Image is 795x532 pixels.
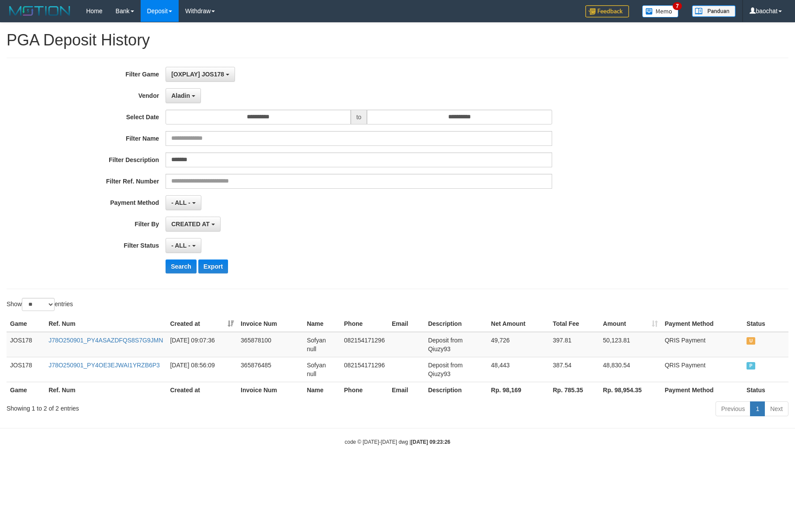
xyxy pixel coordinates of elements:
a: J78O250901_PY4OE3EJWAI1YRZB6P3 [48,362,160,369]
td: Deposit from Qiuzy93 [425,357,487,382]
th: Status [743,316,788,332]
button: Search [166,259,197,273]
button: - ALL - [166,238,201,253]
th: Description [425,382,487,398]
img: MOTION_logo.png [7,4,73,17]
th: Rp. 98,169 [487,382,549,398]
td: 50,123.81 [599,332,661,357]
span: - ALL - [171,242,190,249]
label: Show entries [7,298,73,311]
span: to [351,110,367,124]
td: 397.81 [549,332,599,357]
th: Created at: activate to sort column ascending [166,316,237,332]
td: JOS178 [7,357,45,382]
img: panduan.png [692,5,736,17]
th: Invoice Num [237,382,303,398]
th: Amount: activate to sort column ascending [599,316,661,332]
button: - ALL - [166,195,201,210]
td: 48,830.54 [599,357,661,382]
span: Aladin [171,92,190,99]
td: JOS178 [7,332,45,357]
td: [DATE] 08:56:09 [166,357,237,382]
h1: PGA Deposit History [7,31,788,49]
button: CREATED AT [166,217,221,231]
td: 387.54 [549,357,599,382]
td: 48,443 [487,357,549,382]
th: Created at [166,382,237,398]
button: [OXPLAY] JOS178 [166,67,235,82]
a: 1 [750,401,765,416]
span: CREATED AT [171,221,210,228]
span: - ALL - [171,199,190,206]
td: 082154171296 [341,357,388,382]
th: Net Amount [487,316,549,332]
strong: [DATE] 09:23:26 [411,439,450,445]
td: 49,726 [487,332,549,357]
small: code © [DATE]-[DATE] dwg | [345,439,450,445]
th: Payment Method [661,382,743,398]
span: PAID [747,362,755,370]
div: Showing 1 to 2 of 2 entries [7,401,325,413]
td: Deposit from Qiuzy93 [425,332,487,357]
a: J78O250901_PY4ASAZDFQS8S7G9JMN [48,337,163,344]
th: Ref. Num [45,382,166,398]
th: Phone [341,382,388,398]
a: Previous [715,401,750,416]
td: Sofyan null [303,357,340,382]
img: Feedback.jpg [585,5,629,17]
th: Description [425,316,487,332]
button: Export [198,259,228,273]
td: 082154171296 [341,332,388,357]
th: Rp. 785.35 [549,382,599,398]
th: Email [388,382,425,398]
th: Game [7,382,45,398]
td: QRIS Payment [661,357,743,382]
button: Aladin [166,88,201,103]
th: Status [743,382,788,398]
th: Total Fee [549,316,599,332]
th: Name [303,382,340,398]
th: Payment Method [661,316,743,332]
td: Sofyan null [303,332,340,357]
th: Rp. 98,954.35 [599,382,661,398]
td: QRIS Payment [661,332,743,357]
span: UNPAID [747,337,755,345]
th: Invoice Num [237,316,303,332]
td: 365876485 [237,357,303,382]
td: 365878100 [237,332,303,357]
td: [DATE] 09:07:36 [166,332,237,357]
span: [OXPLAY] JOS178 [171,71,224,78]
th: Email [388,316,425,332]
a: Next [764,401,788,416]
th: Ref. Num [45,316,166,332]
span: 7 [673,2,682,10]
th: Name [303,316,340,332]
th: Game [7,316,45,332]
th: Phone [341,316,388,332]
select: Showentries [22,298,55,311]
img: Button%20Memo.svg [642,5,679,17]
